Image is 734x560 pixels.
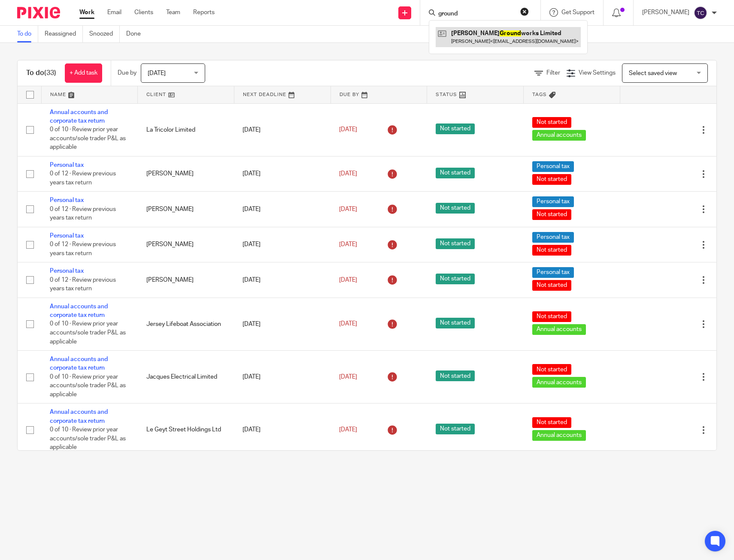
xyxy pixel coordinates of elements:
a: Personal tax [50,197,84,203]
a: Annual accounts and corporate tax return [50,356,108,371]
span: Personal tax [532,161,574,172]
span: Not started [436,318,475,328]
span: Not started [532,209,571,220]
span: Not started [532,117,571,128]
span: Tags [532,92,547,97]
a: Annual accounts and corporate tax return [50,409,108,424]
span: Personal tax [532,267,574,278]
td: [DATE] [234,156,331,191]
span: Not started [436,123,475,134]
span: Personal tax [532,232,574,243]
span: 0 of 12 · Review previous years tax return [50,206,116,221]
span: [DATE] [339,206,357,212]
td: [DATE] [234,262,331,298]
span: Not started [532,174,571,185]
td: Jacques Electrical Limited [138,351,234,403]
td: [DATE] [234,298,331,350]
td: [DATE] [234,227,331,262]
a: To do [17,26,38,42]
p: Due by [118,69,136,77]
span: [DATE] [339,427,357,433]
span: 0 of 12 · Review previous years tax return [50,277,116,292]
span: [DATE] [339,374,357,380]
span: Annual accounts [532,430,586,441]
span: [DATE] [339,241,357,247]
a: Reassigned [45,26,83,42]
td: Le Geyt Street Holdings Ltd [138,403,234,456]
td: [PERSON_NAME] [138,156,234,191]
a: Annual accounts and corporate tax return [50,109,108,124]
span: [DATE] [339,277,357,283]
td: [PERSON_NAME] [138,227,234,262]
td: [PERSON_NAME] [138,262,234,298]
span: Not started [532,311,571,322]
span: Not started [436,238,475,249]
span: Select saved view [629,70,677,76]
span: [DATE] [148,70,166,76]
span: Not started [532,280,571,291]
span: Annual accounts [532,377,586,388]
span: Get Support [561,9,594,15]
a: Email [107,8,121,17]
p: [PERSON_NAME] [642,8,689,17]
span: Not started [532,417,571,428]
span: 0 of 12 · Review previous years tax return [50,171,116,186]
a: Snoozed [89,26,120,42]
span: (33) [44,69,56,76]
td: [DATE] [234,103,331,156]
a: Personal tax [50,268,84,274]
a: + Add task [65,63,102,83]
a: Clients [134,8,153,17]
img: svg%3E [694,6,707,20]
a: Annual accounts and corporate tax return [50,304,108,318]
span: Not started [436,168,475,178]
span: Annual accounts [532,130,586,141]
span: Personal tax [532,196,574,207]
input: Search [437,10,515,18]
span: 0 of 10 · Review prior year accounts/sole trader P&L as applicable [50,374,126,397]
a: Personal tax [50,162,84,168]
a: Team [166,8,180,17]
td: La Tricolor Limited [138,103,234,156]
span: View Settings [579,70,616,76]
h1: To do [26,69,56,78]
a: Done [126,26,147,42]
span: Not started [436,274,475,284]
td: [DATE] [234,351,331,403]
td: [DATE] [234,403,331,456]
td: Jersey Lifeboat Association [138,298,234,350]
span: Not started [532,245,571,256]
a: Reports [193,8,215,17]
button: Clear [520,7,529,16]
span: Filter [546,70,560,76]
span: [DATE] [339,171,357,177]
img: Pixie [17,7,60,18]
span: 0 of 12 · Review previous years tax return [50,241,116,256]
span: 0 of 10 · Review prior year accounts/sole trader P&L as applicable [50,427,126,450]
a: Work [79,8,94,17]
span: Annual accounts [532,324,586,335]
span: [DATE] [339,126,357,132]
span: 0 of 10 · Review prior year accounts/sole trader P&L as applicable [50,126,126,150]
span: [DATE] [339,321,357,327]
span: Not started [436,370,475,381]
td: [DATE] [234,192,331,227]
span: Not started [436,203,475,214]
span: Not started [532,364,571,375]
span: Not started [436,424,475,434]
td: [PERSON_NAME] [138,192,234,227]
a: Personal tax [50,233,84,239]
span: 0 of 10 · Review prior year accounts/sole trader P&L as applicable [50,321,126,345]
